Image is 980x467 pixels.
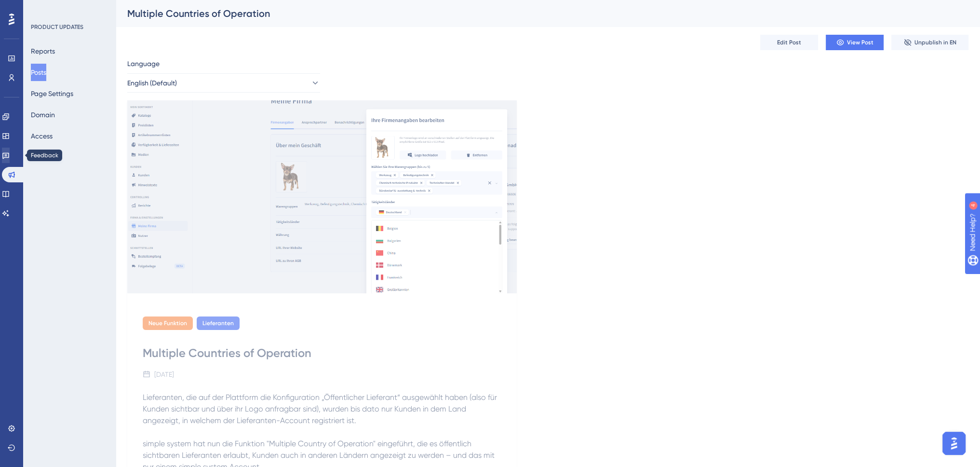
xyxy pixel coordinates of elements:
button: Page Settings [31,85,73,102]
span: View Post [847,39,873,46]
span: English (Default) [127,77,177,89]
button: English (Default) [127,73,320,93]
button: View Post [826,35,884,50]
div: Multiple Countries of Operation [127,7,944,20]
div: [DATE] [154,369,174,380]
span: Language [127,58,160,69]
div: Neue Funktion [143,316,193,330]
button: Posts [31,64,46,81]
button: Unpublish in EN [891,35,968,50]
div: Multiple Countries of Operation [143,345,501,361]
span: Need Help? [23,2,60,14]
button: Edit Post [760,35,818,50]
div: Lieferanten [197,316,240,330]
span: Unpublish in EN [914,39,956,46]
span: Lieferanten, die auf der Plattform die Konfiguration „Öffentlicher Lieferant“ ausgewählt haben (a... [143,393,499,425]
button: Access [31,127,53,145]
span: Edit Post [777,39,801,46]
button: Reports [31,42,55,60]
div: 4 [67,5,70,13]
iframe: UserGuiding AI Assistant Launcher [940,429,968,458]
div: PRODUCT UPDATES [31,23,83,31]
img: file-1756391499951.png [127,100,517,293]
button: Domain [31,106,55,124]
